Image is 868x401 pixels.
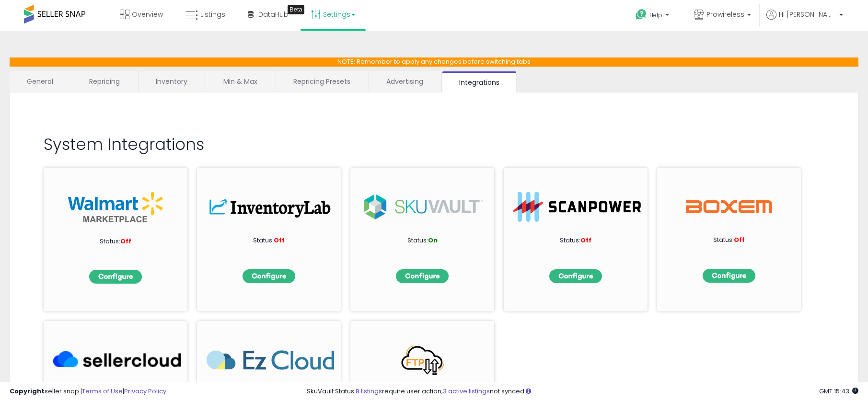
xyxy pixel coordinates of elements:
p: Status: [221,236,317,245]
span: DataHub [258,10,289,19]
span: Help [649,11,662,19]
img: SellerCloud_266x63.png [53,345,181,375]
div: seller snap | | [10,387,166,396]
p: NOTE: Remember to apply any changes before switching tabs [10,57,858,67]
img: configbtn.png [243,269,295,283]
a: Terms of Use [82,387,123,396]
h2: System Integrations [44,136,824,153]
a: 8 listings [356,387,382,396]
span: Off [120,237,131,246]
img: walmart_int.png [68,192,163,223]
a: 3 active listings [443,387,490,396]
img: configbtn.png [549,269,602,283]
span: On [428,236,438,245]
a: Repricing Presets [276,71,368,92]
p: Status: [374,236,470,245]
a: Min & Max [206,71,275,92]
img: configbtn.png [89,270,142,284]
img: ScanPower-logo.png [513,192,641,222]
span: Off [274,236,285,245]
img: inv.png [207,192,334,222]
a: Privacy Policy [124,387,166,396]
img: FTP_266x63.png [360,345,487,375]
a: Repricing [72,71,137,92]
img: sku.png [360,192,487,222]
strong: Copyright [10,387,45,396]
div: SkuVault Status: require user action, not synced. [307,387,858,396]
p: Status: [528,236,624,245]
a: Hi [PERSON_NAME] [766,10,843,31]
div: Tooltip anchor [288,5,304,14]
a: Help [628,1,679,31]
a: General [10,71,71,92]
span: Hi [PERSON_NAME] [779,10,836,19]
span: Off [580,236,591,245]
span: Listings [200,10,225,19]
span: Prowireless [706,10,744,19]
img: EzCloud_266x63.png [207,345,334,375]
span: 2025-08-11 15:43 GMT [819,387,858,396]
p: Status: [68,237,163,246]
span: Overview [132,10,163,19]
a: Integrations [442,71,517,92]
a: Inventory [139,71,205,92]
a: Advertising [369,71,440,92]
span: Off [734,235,745,244]
i: Click here to read more about un-synced listings. [526,388,531,394]
img: configbtn.png [703,269,755,283]
p: Status: [681,236,777,245]
img: configbtn.png [396,269,449,283]
i: Get Help [635,9,647,21]
img: Boxem Logo [686,192,772,222]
